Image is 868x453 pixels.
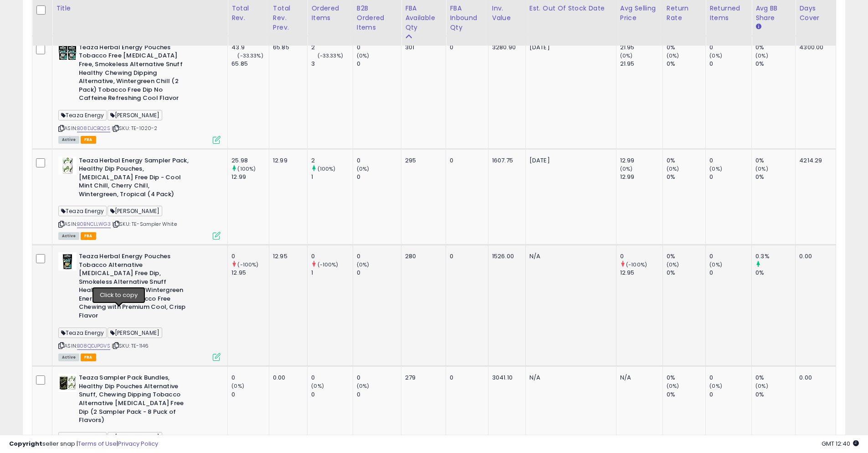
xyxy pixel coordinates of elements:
small: (-33.33%) [237,52,263,59]
div: Est. Out Of Stock Date [529,4,612,13]
div: 0% [755,173,795,181]
div: 0% [755,269,795,277]
span: [PERSON_NAME] [108,328,162,338]
div: ASIN: [58,43,221,143]
div: 1607.75 [492,156,519,165]
div: 0 [709,252,751,260]
small: (0%) [311,382,324,390]
div: 0 [231,374,269,382]
div: 1526.00 [492,252,519,260]
small: (-100%) [626,261,647,268]
div: 65.85 [273,43,300,52]
div: 0% [667,173,705,181]
div: Ordered Items [311,4,349,23]
div: 12.99 [620,156,663,165]
div: 0 [450,374,481,382]
div: 0 [357,43,401,52]
div: N/A [620,374,656,382]
div: 279 [405,374,439,382]
div: Returned Items [709,4,748,23]
img: 51aBimBx-LL._SL40_.jpg [58,374,77,392]
span: All listings currently available for purchase on Amazon [58,354,79,361]
div: 0 [709,60,751,68]
div: 25.98 [231,156,269,165]
img: 51pnWLm-d+L._SL40_.jpg [58,43,77,62]
small: (-33.33%) [318,52,343,59]
div: 12.95 [273,252,300,260]
span: 2025-10-12 12:40 GMT [822,439,859,448]
div: 0 [357,252,401,260]
small: (0%) [709,261,722,268]
div: 0 [709,374,751,382]
div: 0 [620,252,663,260]
div: Avg Selling Price [620,4,659,23]
div: seller snap | | [9,440,158,448]
div: 0% [755,60,795,68]
div: Days Cover [799,4,832,23]
small: Avg BB Share. [755,23,761,31]
div: 0.00 [799,374,829,382]
p: N/A [529,374,609,382]
span: FBA [81,232,96,240]
span: | SKU: TE-Sampler White [112,220,177,228]
div: 0 [231,252,269,260]
img: 41swtu2CDCL._SL40_.jpg [58,252,77,271]
div: 0 [357,156,401,165]
a: Privacy Policy [118,439,158,448]
div: 3 [311,60,352,68]
div: Inv. value [492,4,522,23]
div: 0 [357,173,401,181]
a: Terms of Use [78,439,117,448]
b: Teaza Sampler Pack Bundles, Healthy Dip Pouches Alternative Snuff, Chewing Dipping Tobacco Altern... [79,374,190,427]
small: (0%) [755,382,768,390]
div: 12.99 [620,173,663,181]
div: Total Rev. Prev. [273,4,303,32]
span: | SKU: TE-1146 [112,342,149,349]
div: 0 [311,374,352,382]
a: B0BNCLLWG3 [77,220,111,228]
div: ASIN: [58,156,221,239]
div: 0% [667,156,705,165]
p: [DATE] [529,156,609,165]
div: 0 [357,60,401,68]
div: 12.95 [620,269,663,277]
div: 2 [311,156,352,165]
a: B08DJCBQ2S [77,125,110,132]
div: B2B Ordered Items [357,4,398,32]
small: (0%) [667,382,679,390]
span: [PERSON_NAME] [108,206,162,216]
div: 0.3% [755,252,795,260]
small: (0%) [667,261,679,268]
div: 0 [357,374,401,382]
div: 0 [709,269,751,277]
div: 0% [667,391,705,399]
small: (0%) [620,52,633,59]
div: Title [56,4,224,13]
div: 2 [311,43,352,52]
div: 0 [450,252,481,260]
div: 1 [311,269,352,277]
b: Teaza Herbal Energy Pouches Tobacco Alternative [MEDICAL_DATA] Free Dip, Smokeless Alternative Sn... [79,252,190,323]
div: 3041.10 [492,374,519,382]
div: 0 [709,391,751,399]
div: FBA Available Qty [405,4,442,32]
div: 0 [311,252,352,260]
span: Teaza Energy [58,206,107,216]
a: B08QDJPGVS [77,342,110,350]
small: (0%) [755,165,768,172]
div: 12.99 [273,156,300,165]
div: 301 [405,43,439,52]
div: 0% [755,391,795,399]
div: FBA inbound Qty [450,4,484,32]
div: 0% [755,156,795,165]
div: 0 [357,269,401,277]
span: FBA [81,136,96,144]
p: [DATE] [529,43,609,52]
div: 4214.29 [799,156,829,165]
span: Teaza Energy [58,328,107,338]
div: Return Rate [667,4,702,23]
strong: Copyright [9,439,42,448]
b: Teaza Herbal Energy Pouches Tobacco Free [MEDICAL_DATA] Free, Smokeless Alternative Snuff Healthy... [79,43,190,105]
div: 0 [311,391,352,399]
div: Avg BB Share [755,4,791,23]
